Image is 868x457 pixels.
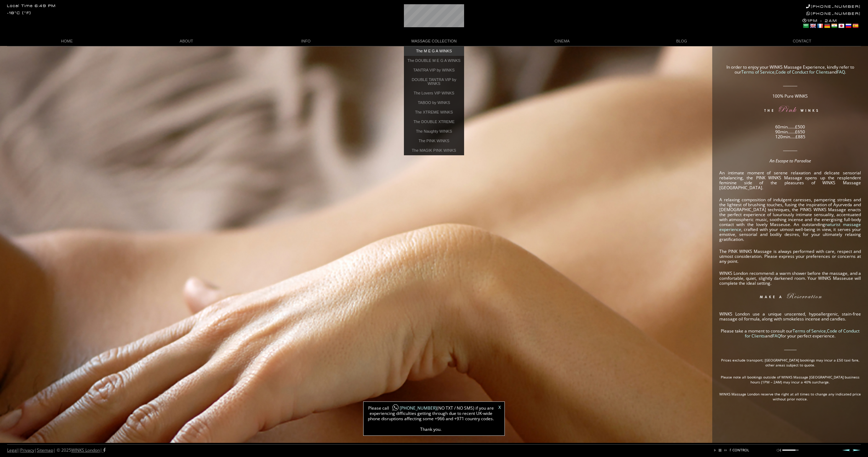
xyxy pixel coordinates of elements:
[793,328,826,334] a: Terms of Service
[404,127,464,136] a: The Naughty WINKS
[71,447,100,453] a: WINKS London
[502,36,622,46] a: CINEMA
[20,447,34,453] a: Privacy
[367,405,495,432] span: Please call (NO TXT / NO SMS) if you are experiencing difficulties getting through due to recent ...
[246,36,366,46] a: INFO
[852,449,861,451] a: Next
[745,328,860,339] a: Code of Conduct for Clients
[842,449,850,451] a: Prev
[719,65,861,75] p: In order to enjoy your WINKS Massage Experience, kindly refer to our , and .
[404,136,464,146] a: The PINK WINKS
[772,333,781,339] a: FAQ
[719,221,861,232] a: naturist massage experience
[838,23,844,29] a: Japanese
[392,404,399,411] img: whatsapp-icon1.png
[845,23,851,29] a: Russian
[7,36,127,46] a: HOME
[719,125,861,129] p: 60min…….£500
[739,106,843,116] img: The Pink WINKS Massage
[824,23,830,29] a: German
[806,11,861,16] a: [PHONE_NUMBER]
[837,69,845,75] a: FAQ
[719,271,861,286] p: WINKS London recommend: a warm shower before the massage, and a comfortable, quiet, slightly dark...
[404,108,464,117] a: The XTREME WINKS
[852,23,858,29] a: Spanish
[719,82,861,87] p: ________
[37,447,53,453] a: Sitemap
[719,170,861,190] p: An intimate moment of serene relaxation and delicate sensorial rebalancing, the PINK WINKS Massag...
[719,129,861,134] p: 90min…….£650
[7,4,56,8] div: Local Time 6:49 PM
[7,445,105,456] div: | | | © 2025 |
[817,23,823,29] a: French
[721,358,860,368] span: Prices exclude transport; [GEOGRAPHIC_DATA] bookings may incur a £50 taxi fare, other areas subje...
[803,23,809,29] a: Arabic
[719,329,861,339] p: Please take a moment to consult our , and for your perfect experience.
[806,4,861,9] a: [PHONE_NUMBER]
[404,65,464,75] a: TANTRA VIP by WINKS
[723,448,727,452] a: next
[770,158,811,164] em: An Escape to Paradise
[718,448,722,452] a: stop
[404,75,464,88] a: DOUBLE TANTRA VIP by WINKS
[739,293,843,303] img: make_a_reservation
[389,405,437,411] a: [PHONE_NUMBER]
[831,23,837,29] a: Hindi
[741,36,861,46] a: CONTACT
[404,88,464,98] a: The Lovers VIP WINKS
[721,375,860,384] span: Please note all bookings outside of WINKS Massage [GEOGRAPHIC_DATA] business hours (1PM – 2AM) ma...
[498,405,501,410] a: X
[622,36,742,46] a: BLOG
[810,23,816,29] a: English
[719,346,861,351] p: _______
[719,312,861,322] p: WINKS London use a unique unscented, hypoallergenic, stain-free massage oil formula, along with s...
[366,36,502,46] a: MASSAGE COLLECTION
[719,197,861,242] p: A relaxing composition of indulgent caresses, pampering strokes and the lightest of brushing touc...
[404,98,464,108] a: TABOO by WINKS
[719,249,861,264] p: The PINK WINKS Massage is always performed with care, respect and utmost consideration. Please ex...
[719,94,861,99] p: 100% Pure WINKS
[404,117,464,127] a: The DOUBLE XTREME
[741,69,775,75] a: Terms of Service
[127,36,246,46] a: ABOUT
[719,392,861,401] span: WINKS Massage London reserve the right at all times to change any indicated price without prior n...
[719,134,861,139] p: 120min…..£885
[719,146,861,151] p: ________
[803,18,861,30] div: 1PM - 2AM
[7,11,31,15] div: -18°C (°F)
[404,56,464,65] a: The DOUBLE M E G A WINKS
[404,46,464,56] a: The M E G A WINKS
[7,447,18,453] a: Legal
[776,69,829,75] a: Code of Conduct for Clients
[404,146,464,155] a: The MAGIK PINK WINKS
[713,448,717,452] a: play
[777,448,781,452] a: mute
